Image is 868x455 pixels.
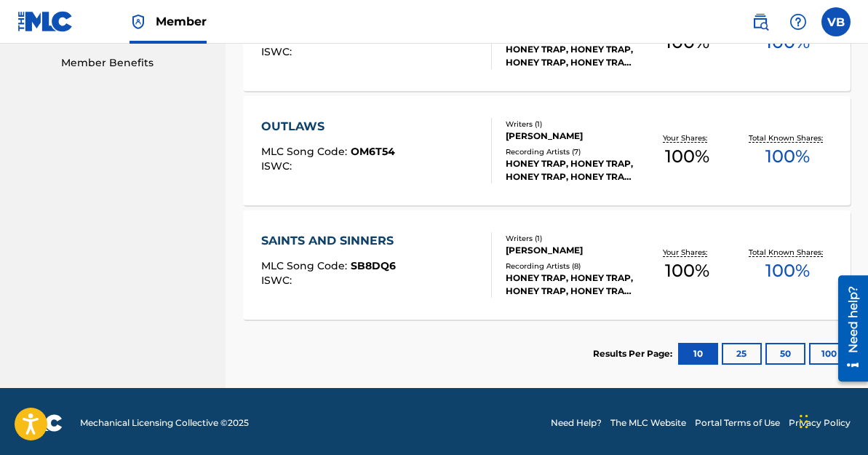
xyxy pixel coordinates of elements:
[722,343,762,365] button: 25
[506,146,636,157] div: Recording Artists ( 7 )
[789,13,807,31] img: help
[351,145,395,158] span: OM6T54
[663,247,711,258] p: Your Shares:
[261,232,401,250] div: SAINTS AND SINNERS
[261,274,295,287] span: ISWC :
[663,132,711,143] p: Your Shares:
[130,13,147,31] img: Top Rightsholder
[752,13,769,31] img: search
[506,244,636,257] div: [PERSON_NAME]
[665,143,709,170] span: 100 %
[821,7,851,36] div: User Menu
[351,259,396,272] span: SB8DQ6
[551,416,602,430] a: Need Help?
[765,343,805,365] button: 50
[678,343,718,365] button: 10
[261,118,395,135] div: OUTLAWS
[156,13,207,30] span: Member
[749,247,827,258] p: Total Known Shares:
[506,157,636,183] div: HONEY TRAP, HONEY TRAP, HONEY TRAP, HONEY TRAP, HONEY TRAP
[80,416,249,430] span: Mechanical Licensing Collective © 2025
[261,45,295,58] span: ISWC :
[506,130,636,143] div: [PERSON_NAME]
[746,7,775,36] a: Public Search
[695,416,780,430] a: Portal Terms of Use
[765,143,810,170] span: 100 %
[506,233,636,244] div: Writers ( 1 )
[665,258,709,284] span: 100 %
[506,261,636,272] div: Recording Artists ( 8 )
[61,55,208,71] a: Member Benefits
[261,145,351,158] span: MLC Song Code :
[795,385,868,455] iframe: Chat Widget
[593,347,676,360] p: Results Per Page:
[17,11,73,32] img: MLC Logo
[261,259,351,272] span: MLC Song Code :
[261,159,295,173] span: ISWC :
[809,343,849,365] button: 100
[749,132,827,143] p: Total Known Shares:
[800,400,808,443] div: Drag
[243,210,851,320] a: SAINTS AND SINNERSMLC Song Code:SB8DQ6ISWC:Writers (1)[PERSON_NAME]Recording Artists (8)HONEY TRA...
[610,416,686,430] a: The MLC Website
[789,416,851,430] a: Privacy Policy
[243,96,851,205] a: OUTLAWSMLC Song Code:OM6T54ISWC:Writers (1)[PERSON_NAME]Recording Artists (7)HONEY TRAP, HONEY TR...
[506,272,636,298] div: HONEY TRAP, HONEY TRAP, HONEY TRAP, HONEY TRAP, HONEY TRAP
[765,258,810,284] span: 100 %
[827,270,868,387] iframe: Resource Center
[506,119,636,130] div: Writers ( 1 )
[784,7,813,36] div: Help
[506,43,636,69] div: HONEY TRAP, HONEY TRAP, HONEY TRAP, HONEY TRAP, HONEY TRAP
